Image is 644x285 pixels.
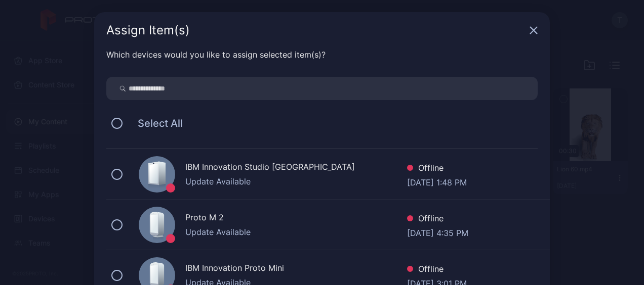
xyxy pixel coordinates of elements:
[407,212,468,227] div: Offline
[128,117,183,129] span: Select All
[185,175,407,187] div: Update Available
[185,211,407,226] div: Proto M 2
[407,162,467,176] div: Offline
[407,176,467,186] div: [DATE] 1:48 PM
[185,226,407,238] div: Update Available
[185,161,407,175] div: IBM Innovation Studio [GEOGRAPHIC_DATA]
[106,24,526,36] div: Assign Item(s)
[106,49,538,61] div: Which devices would you like to assign selected item(s)?
[185,262,407,276] div: IBM Innovation Proto Mini
[407,263,467,277] div: Offline
[407,227,468,237] div: [DATE] 4:35 PM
